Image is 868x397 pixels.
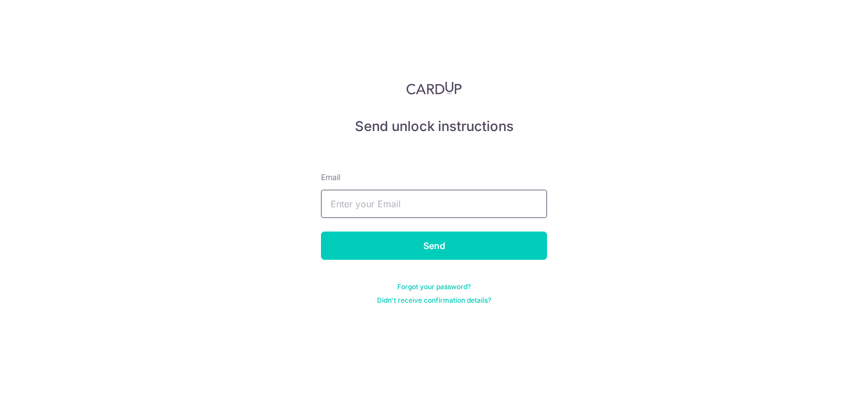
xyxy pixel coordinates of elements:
img: CardUp Logo [406,81,462,95]
a: Forgot your password? [397,282,471,291]
input: Enter your Email [321,190,547,218]
span: translation missing: en.devise.label.Email [321,172,340,182]
input: Send [321,232,547,260]
a: Didn't receive confirmation details? [377,296,491,305]
h5: Send unlock instructions [321,117,547,136]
